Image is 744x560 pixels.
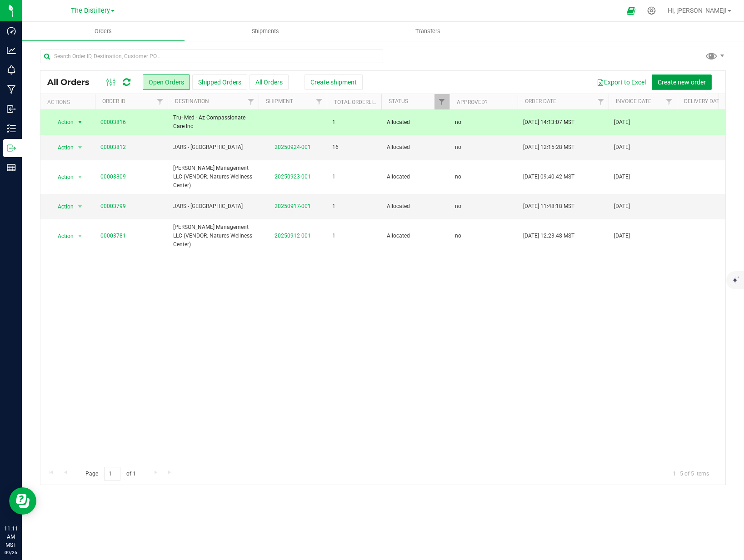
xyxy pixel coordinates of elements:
a: Transfers [347,22,509,41]
span: no [455,118,461,127]
span: [DATE] [614,118,630,127]
a: Shipment [266,98,293,104]
span: 1 - 5 of 5 items [665,467,716,481]
a: Approved? [457,99,488,105]
a: 20250923-001 [275,173,311,180]
span: [DATE] 09:40:42 MST [523,173,574,181]
input: 1 [104,467,120,481]
a: Filter [434,94,449,109]
a: 00003816 [100,118,126,127]
span: 1 [332,173,335,181]
a: Delivery Date [684,98,723,104]
a: 00003781 [100,232,126,240]
button: Create shipment [305,74,363,90]
a: Shipments [185,22,347,41]
span: Action [50,200,74,213]
span: Allocated [387,232,444,240]
inline-svg: Outbound [7,144,16,153]
span: Allocated [387,173,444,181]
a: Invoice Date [616,98,651,104]
button: Create new order [652,74,712,90]
span: select [75,230,86,243]
span: All Orders [47,77,99,87]
p: 09/26 [4,549,18,556]
span: Transfers [403,27,453,35]
span: Allocated [387,202,444,211]
span: Orders [82,27,124,35]
span: select [75,116,86,129]
span: [DATE] 11:48:18 MST [523,202,574,211]
span: 1 [332,202,335,211]
span: Allocated [387,118,444,127]
span: Allocated [387,143,444,152]
span: [DATE] [614,173,630,181]
span: [DATE] 14:13:07 MST [523,118,574,127]
span: [DATE] [614,232,630,240]
span: JARS - [GEOGRAPHIC_DATA] [173,143,253,152]
span: no [455,202,461,211]
span: Action [50,141,74,154]
span: Open Ecommerce Menu [621,2,641,20]
span: Page of 1 [78,467,143,481]
a: 00003809 [100,173,126,181]
span: no [455,232,461,240]
a: Filter [594,94,609,109]
span: [PERSON_NAME] Management LLC (VENDOR: Natures Wellness Center) [173,164,253,190]
a: 20250912-001 [275,233,311,239]
span: Shipments [240,27,291,35]
span: Action [50,116,74,129]
span: 1 [332,232,335,240]
span: Create shipment [310,79,357,86]
div: Actions [47,99,91,105]
a: Filter [662,94,677,109]
iframe: Resource center [9,487,36,515]
inline-svg: Manufacturing [7,85,16,94]
a: Order Date [525,98,556,104]
button: Open Orders [143,74,190,90]
span: [DATE] [614,143,630,152]
span: 16 [332,143,339,152]
span: select [75,141,86,154]
span: no [455,173,461,181]
span: Create new order [658,79,706,86]
a: 00003812 [100,143,126,152]
a: Order ID [102,98,125,104]
a: Filter [244,94,259,109]
span: select [75,200,86,213]
a: Status [389,98,408,104]
span: [DATE] [614,202,630,211]
inline-svg: Analytics [7,46,16,55]
inline-svg: Monitoring [7,65,16,74]
span: Action [50,171,74,183]
inline-svg: Inbound [7,104,16,114]
span: JARS - [GEOGRAPHIC_DATA] [173,202,253,211]
span: no [455,143,461,152]
span: select [75,171,86,183]
inline-svg: Reports [7,163,16,172]
span: Action [50,230,74,243]
div: Manage settings [646,6,657,15]
button: Shipped Orders [192,74,247,90]
a: 00003799 [100,202,126,211]
a: 20250917-001 [275,203,311,209]
span: Hi, [PERSON_NAME]! [668,7,727,14]
a: Filter [312,94,327,109]
span: [PERSON_NAME] Management LLC (VENDOR: Natures Wellness Center) [173,223,253,249]
a: Filter [153,94,168,109]
input: Search Order ID, Destination, Customer PO... [40,50,383,63]
a: Destination [175,98,209,104]
inline-svg: Inventory [7,124,16,133]
span: [DATE] 12:23:48 MST [523,232,574,240]
span: 1 [332,118,335,127]
button: Export to Excel [591,74,652,90]
a: 20250924-001 [275,144,311,150]
inline-svg: Dashboard [7,26,16,35]
span: The Distillery [71,7,110,15]
span: [DATE] 12:15:28 MST [523,143,574,152]
p: 11:11 AM MST [4,525,18,549]
a: Orders [22,22,185,41]
span: Tru- Med - Az Compassionate Care Inc [173,114,253,131]
button: All Orders [250,74,289,90]
a: Total Orderlines [334,99,383,105]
